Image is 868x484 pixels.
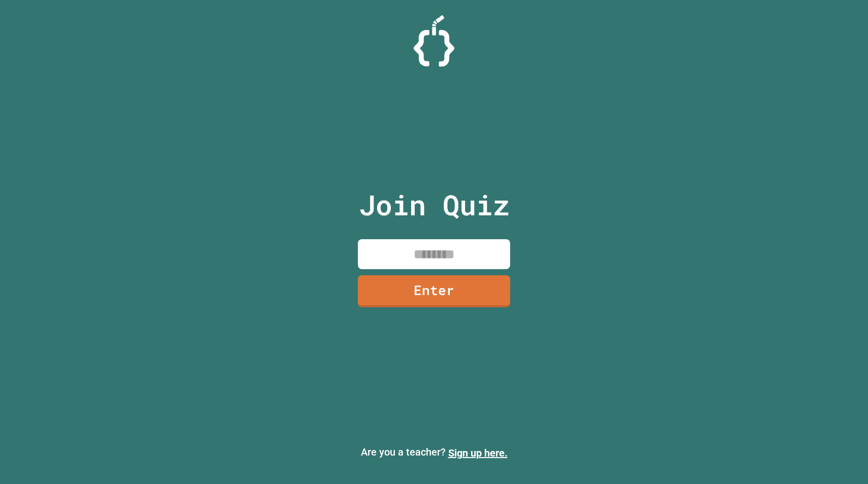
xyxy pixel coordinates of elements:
iframe: chat widget [825,443,858,474]
img: Logo.svg [414,15,454,67]
p: Join Quiz [359,184,510,226]
iframe: chat widget [784,399,858,442]
a: Sign up here. [448,447,508,459]
p: Are you a teacher? [8,444,860,461]
a: Enter [358,275,510,307]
